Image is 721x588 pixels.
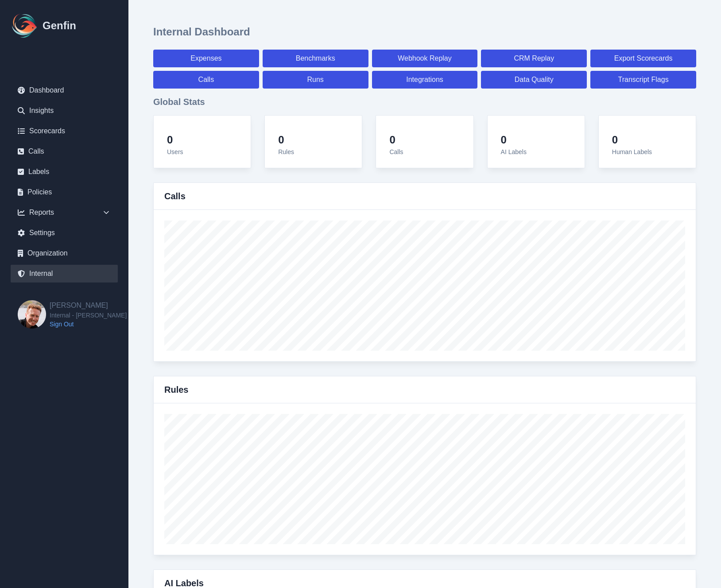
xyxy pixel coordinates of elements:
[11,244,118,262] a: Organization
[164,383,188,396] h3: Rules
[11,183,118,201] a: Policies
[11,224,118,242] a: Settings
[11,12,39,40] img: Logo
[153,96,696,108] h3: Global Stats
[11,143,118,160] a: Calls
[164,190,186,202] h3: Calls
[18,300,46,329] img: Brian Dunagan
[612,133,652,147] h4: 0
[153,25,250,39] h1: Internal Dashboard
[263,71,368,89] a: Runs
[11,122,118,140] a: Scorecards
[11,102,118,120] a: Insights
[153,50,259,67] a: Expenses
[50,300,127,311] h2: [PERSON_NAME]
[263,50,368,67] a: Benchmarks
[11,265,118,282] a: Internal
[590,50,696,67] a: Export Scorecards
[501,148,527,155] span: AI Labels
[50,320,127,329] a: Sign Out
[278,148,294,155] span: Rules
[167,148,183,155] span: Users
[481,50,587,67] a: CRM Replay
[43,19,76,33] h1: Genfin
[389,148,403,155] span: Calls
[501,133,527,147] h4: 0
[612,148,652,155] span: Human Labels
[50,311,127,320] span: Internal - [PERSON_NAME]
[372,71,478,89] a: Integrations
[590,71,696,89] a: Transcript Flags
[278,133,294,147] h4: 0
[153,71,259,89] a: Calls
[167,133,183,147] h4: 0
[389,133,403,147] h4: 0
[11,81,118,99] a: Dashboard
[11,204,118,221] div: Reports
[481,71,587,89] a: Data Quality
[11,163,118,181] a: Labels
[372,50,478,67] a: Webhook Replay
